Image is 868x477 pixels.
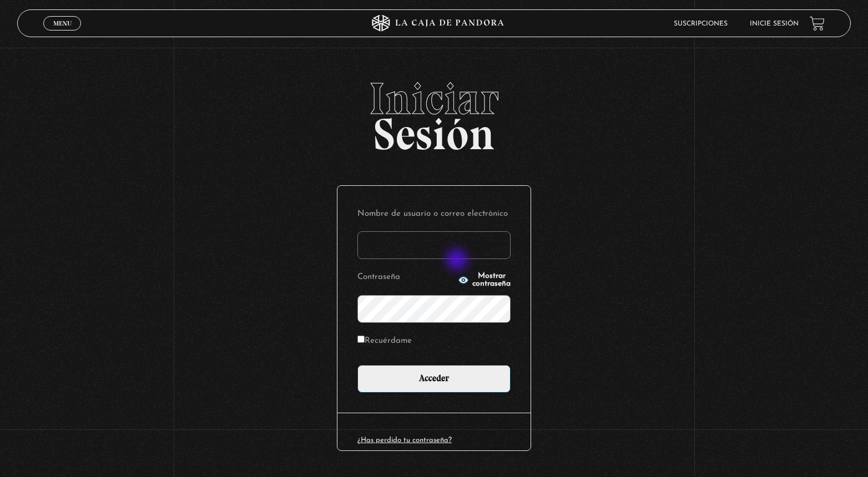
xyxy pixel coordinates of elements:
a: ¿Has perdido tu contraseña? [357,437,452,444]
input: Acceder [357,365,511,393]
label: Contraseña [357,269,455,286]
a: Suscripciones [674,21,728,27]
button: Mostrar contraseña [458,272,511,288]
h2: Sesión [17,77,850,148]
a: Inicie sesión [750,21,799,27]
label: Recuérdame [357,333,412,350]
label: Nombre de usuario o correo electrónico [357,206,511,223]
span: Menu [53,20,72,27]
input: Recuérdame [357,336,365,343]
span: Iniciar [17,77,850,121]
a: View your shopping cart [810,16,825,31]
span: Cerrar [49,29,75,37]
span: Mostrar contraseña [472,272,511,288]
